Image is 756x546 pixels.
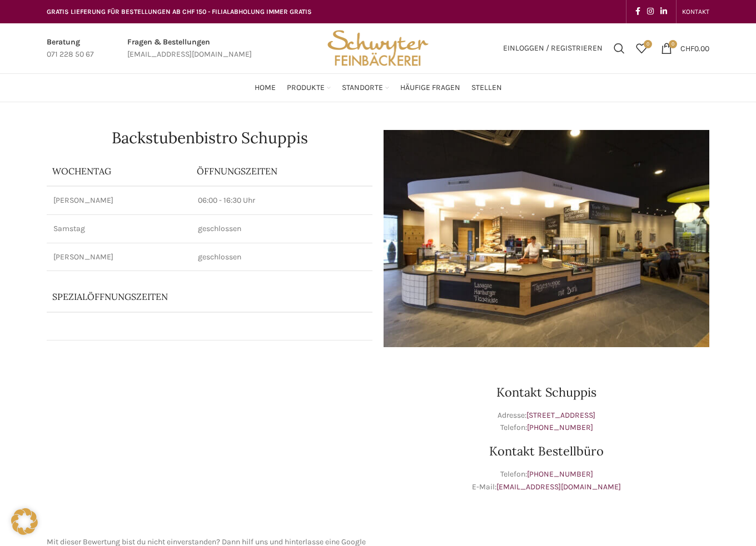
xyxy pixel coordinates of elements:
a: Häufige Fragen [400,77,460,99]
p: Spezialöffnungszeiten [52,290,313,303]
p: Adresse: Telefon: [384,409,709,434]
a: Linkedin social link [657,4,670,19]
a: Produkte [287,77,331,99]
a: [PHONE_NUMBER] [527,469,593,479]
a: Instagram social link [644,4,657,19]
a: Facebook social link [632,4,644,19]
div: Main navigation [41,77,715,99]
a: Stellen [471,77,502,99]
div: Secondary navigation [677,1,715,23]
p: Samstag [53,223,185,234]
span: KONTAKT [682,8,709,16]
span: Häufige Fragen [400,83,460,93]
h1: Backstubenbistro Schuppis [47,130,372,146]
bdi: 0.00 [680,43,709,53]
a: Home [255,77,276,99]
iframe: schwyter schuppis [47,358,372,525]
a: Standorte [342,77,389,99]
span: CHF [680,43,694,53]
p: ÖFFNUNGSZEITEN [197,165,367,177]
p: Telefon: E-Mail: [384,468,709,493]
a: KONTAKT [682,1,709,23]
a: Site logo [324,43,432,52]
a: 0 [630,37,653,59]
a: [PHONE_NUMBER] [527,423,593,432]
span: Einloggen / Registrieren [503,44,603,52]
a: Einloggen / Registrieren [498,37,608,59]
h3: Kontakt Schuppis [384,386,709,398]
span: Home [255,83,276,93]
a: [EMAIL_ADDRESS][DOMAIN_NAME] [496,482,621,492]
h3: Kontakt Bestellbüro [384,445,709,457]
a: 0 CHF0.00 [655,37,715,59]
a: Infobox link [47,36,94,61]
a: Suchen [608,37,630,59]
span: Standorte [342,83,383,93]
p: 06:00 - 16:30 Uhr [198,195,366,206]
span: Stellen [471,83,502,93]
span: Produkte [287,83,325,93]
p: Wochentag [52,165,186,177]
span: GRATIS LIEFERUNG FÜR BESTELLUNGEN AB CHF 150 - FILIALABHOLUNG IMMER GRATIS [47,8,312,16]
a: [STREET_ADDRESS] [526,410,595,420]
span: 0 [669,40,677,48]
a: Infobox link [127,36,252,61]
p: geschlossen [198,252,366,263]
p: [PERSON_NAME] [53,252,185,263]
div: Meine Wunschliste [630,37,653,59]
img: Bäckerei Schwyter [324,23,432,73]
span: 0 [644,40,652,48]
p: [PERSON_NAME] [53,195,185,206]
p: geschlossen [198,223,366,234]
